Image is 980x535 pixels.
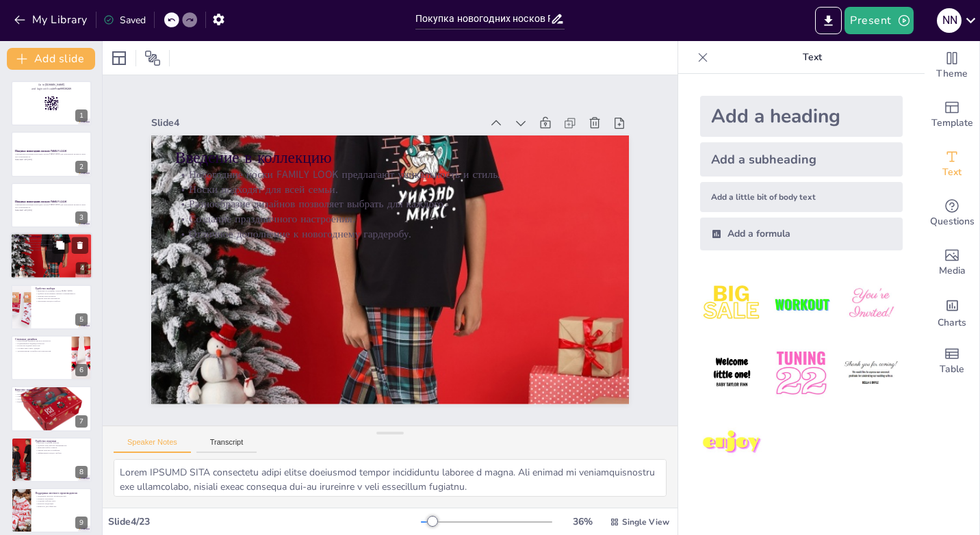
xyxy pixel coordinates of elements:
[179,189,608,248] p: Создание праздничного настроения.
[925,189,979,238] div: Get real-time input from your audience
[815,7,842,34] button: Export to PowerPoint
[177,204,606,263] p: Отличное дополнение к новогоднему гардеробу.
[108,47,130,69] div: Layout
[196,438,257,453] button: Transcript
[714,41,911,74] p: Text
[75,109,88,122] div: 1
[144,50,161,66] span: Position
[15,149,66,153] strong: Покупка новогодних носков FAMILY LOOK
[936,66,968,81] span: Theme
[103,14,146,27] div: Saved
[181,174,610,234] p: Разнообразие дизайнов позволяет выбрать для каждого.
[925,41,979,90] div: Change the overall theme
[35,491,88,495] p: Поддержка местного производителя
[35,505,88,508] p: Важность для общества.
[925,90,979,140] div: Add ready made slides
[15,388,88,392] p: Качество материалов
[700,341,764,405] img: 4.jpeg
[45,83,65,87] strong: [DOMAIN_NAME]
[75,211,88,224] div: 3
[35,286,88,290] p: Удобство выбора
[35,292,88,295] p: Удобное расположение товаров в гипермаркетах.
[15,395,88,398] p: Современные технологии производства.
[72,237,88,254] button: Delete Slide
[925,238,979,287] div: Add images, graphics, shapes or video
[14,238,88,241] p: Новогодние носки FAMILY LOOK предлагают уникальность и стиль.
[769,272,833,336] img: 2.jpeg
[35,500,88,503] p: Создание рабочих мест.
[11,488,92,533] div: 9
[415,9,551,29] input: Insert title
[35,497,88,500] p: Развитие экономики.
[108,515,421,528] div: Slide 4 / 23
[15,393,88,395] p: Натуральные волокна для комфорта.
[700,272,764,336] img: 1.jpeg
[15,209,88,211] p: Generated with [URL]
[10,9,93,31] button: My Library
[938,315,966,330] span: Charts
[11,335,92,380] div: 6
[15,400,88,403] p: Идеальны для повседневного использования.
[15,83,88,87] p: Go to
[15,204,88,209] p: Современная коллекция новогодних носков FAMILY LOOK для покупателей Беларуси через сеть гипермарк...
[14,244,88,246] p: Разнообразие дизайнов позволяет выбрать для каждого.
[75,364,88,376] div: 6
[700,142,903,177] div: Add a subheading
[11,386,92,431] div: 7
[15,345,68,348] p: Носки как модный аксессуар.
[7,48,95,70] button: Add slide
[165,92,494,140] div: Slide 4
[11,183,92,228] div: 3
[15,153,88,157] p: Современная коллекция новогодних носков FAMILY LOOK для покупателей Беларуси через сеть гипермарк...
[35,502,88,505] p: Качество продукции.
[844,7,913,34] button: Present
[622,517,669,527] span: Single View
[769,341,833,405] img: 5.jpeg
[939,263,966,278] span: Media
[15,200,66,203] strong: Покупка новогодних носков FAMILY LOOK
[182,159,611,219] p: Носки подходят для всей семьи.
[75,517,88,529] div: 9
[35,452,88,454] p: Эффективный процесс выбора.
[35,449,88,452] p: Оценка качества и комфорта.
[931,116,973,131] span: Template
[35,439,88,443] p: Удобство покупки
[35,441,88,444] p: Быстрая и удобная покупка.
[940,362,964,377] span: Table
[11,285,92,330] div: 5
[839,341,903,405] img: 6.jpeg
[185,125,615,192] p: Введение в коллекцию
[700,411,764,475] img: 7.jpeg
[15,391,88,393] p: Высокое качество материалов.
[11,81,92,126] div: 1
[75,415,88,428] div: 7
[700,182,903,212] div: Add a little bit of body text
[35,444,88,447] p: Удобные часы работы гипермаркетов.
[35,495,88,497] p: Поддержка местных производителей.
[75,161,88,173] div: 2
[75,466,88,478] div: 8
[15,342,68,345] p: Подчеркивание индивидуальности.
[11,131,92,177] div: 2
[35,295,88,298] p: Помощь консультантов.
[566,515,599,528] div: 36 %
[15,398,88,401] p: Долговечность носков.
[15,87,88,91] p: and login with code
[14,235,88,239] p: Введение в коллекцию
[14,246,88,249] p: Создание праздничного настроения.
[930,214,975,229] span: Questions
[11,437,92,482] div: 8
[925,337,979,386] div: Add a table
[183,144,612,204] p: Новогодние носки FAMILY LOOK предлагают уникальность и стиль.
[114,459,667,497] textarea: Lorem IPSUMD SITA consectetu adipi elitse doeiusmod tempor incididuntu laboree d magna. Ali enima...
[10,233,92,279] div: 4
[35,446,88,449] p: Широкий выбор товаров.
[15,350,68,352] p: Удовлетворение потребностей покупателей.
[839,272,903,336] img: 3.jpeg
[14,241,88,244] p: Носки подходят для всей семьи.
[15,339,68,342] p: Разнообразие дизайнов для всех возрастов.
[15,347,68,350] p: Соответствие стилю одежды.
[35,297,88,300] p: Оценка качества материалов.
[937,8,962,33] div: N N
[35,300,88,302] p: Упрощение процесса выбора.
